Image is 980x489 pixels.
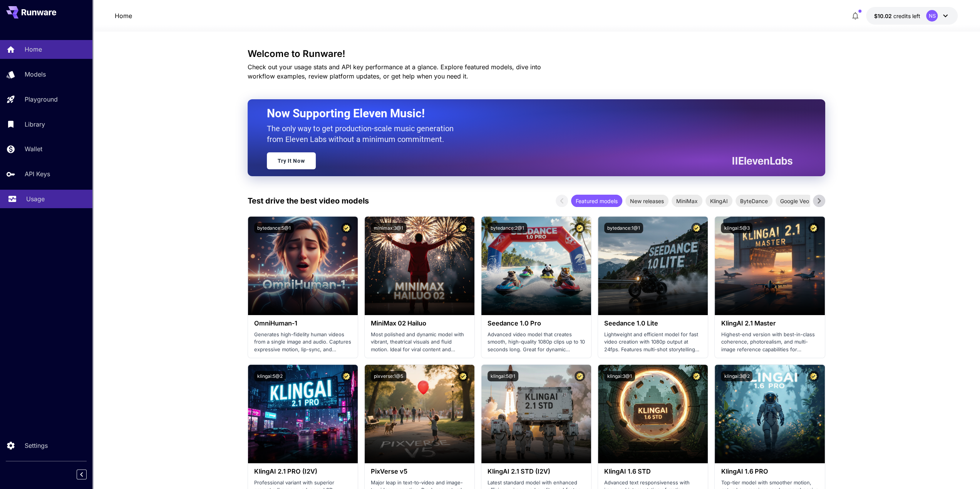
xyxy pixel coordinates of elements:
[371,320,468,327] h3: MiniMax 02 Hailuo
[776,195,814,207] div: Google Veo
[458,371,468,381] button: Certified Model – Vetted for best performance and includes a commercial license.
[25,144,42,154] p: Wallet
[25,45,42,54] p: Home
[26,194,45,204] p: Usage
[254,468,352,475] h3: KlingAI 2.1 PRO (I2V)
[25,120,45,129] p: Library
[808,371,819,381] button: Certified Model – Vetted for best performance and includes a commercial license.
[721,331,818,354] p: Highest-end version with best-in-class coherence, photorealism, and multi-image reference capabil...
[893,13,920,19] span: credits left
[487,320,585,327] h3: Seedance 1.0 Pro
[25,441,48,450] p: Settings
[715,217,824,315] img: alt
[254,331,352,354] p: Generates high-fidelity human videos from a single image and audio. Captures expressive motion, l...
[571,195,622,207] div: Featured models
[254,223,294,233] button: bytedance:5@1
[604,320,702,327] h3: Seedance 1.0 Lite
[248,195,369,207] p: Test drive the best video models
[625,197,668,205] span: New releases
[115,11,132,20] a: Home
[267,123,459,145] p: The only way to get production-scale music generation from Eleven Labs without a minimum commitment.
[487,223,527,233] button: bytedance:2@1
[248,63,541,80] span: Check out your usage stats and API key performance at a glance. Explore featured models, dive int...
[808,223,819,233] button: Certified Model – Vetted for best performance and includes a commercial license.
[481,217,591,315] img: alt
[705,195,732,207] div: KlingAI
[25,70,46,79] p: Models
[487,331,585,354] p: Advanced video model that creates smooth, high-quality 1080p clips up to 10 seconds long. Great f...
[487,371,518,381] button: klingai:5@1
[604,371,635,381] button: klingai:3@1
[267,106,787,121] h2: Now Supporting Eleven Music!
[705,197,732,205] span: KlingAI
[248,48,825,59] h3: Welcome to Runware!
[874,13,893,19] span: $10.02
[735,197,772,205] span: ByteDance
[77,469,87,479] button: Collapse sidebar
[371,223,406,233] button: minimax:3@1
[487,468,585,475] h3: KlingAI 2.1 STD (I2V)
[481,365,591,463] img: alt
[365,217,474,315] img: alt
[371,371,406,381] button: pixverse:1@5
[735,195,772,207] div: ByteDance
[715,365,824,463] img: alt
[866,7,958,25] button: $10.02441NS
[604,468,702,475] h3: KlingAI 1.6 STD
[721,223,752,233] button: klingai:5@3
[598,365,708,463] img: alt
[776,197,814,205] span: Google Veo
[341,371,352,381] button: Certified Model – Vetted for best performance and includes a commercial license.
[25,95,58,104] p: Playground
[365,365,474,463] img: alt
[721,320,818,327] h3: KlingAI 2.1 Master
[604,331,702,354] p: Lightweight and efficient model for fast video creation with 1080p output at 24fps. Features mult...
[604,223,643,233] button: bytedance:1@1
[82,467,92,481] div: Collapse sidebar
[575,223,585,233] button: Certified Model – Vetted for best performance and includes a commercial license.
[571,197,622,205] span: Featured models
[691,371,702,381] button: Certified Model – Vetted for best performance and includes a commercial license.
[721,371,752,381] button: klingai:3@2
[25,169,50,179] p: API Keys
[672,197,702,205] span: MiniMax
[341,223,352,233] button: Certified Model – Vetted for best performance and includes a commercial license.
[248,365,358,463] img: alt
[254,371,286,381] button: klingai:5@2
[598,217,708,315] img: alt
[721,468,818,475] h3: KlingAI 1.6 PRO
[458,223,468,233] button: Certified Model – Vetted for best performance and includes a commercial license.
[115,11,132,20] nav: breadcrumb
[254,320,352,327] h3: OmniHuman‑1
[267,152,316,169] a: Try It Now
[371,468,468,475] h3: PixVerse v5
[248,217,358,315] img: alt
[371,331,468,354] p: Most polished and dynamic model with vibrant, theatrical visuals and fluid motion. Ideal for vira...
[874,12,920,20] div: $10.02441
[575,371,585,381] button: Certified Model – Vetted for best performance and includes a commercial license.
[625,195,668,207] div: New releases
[672,195,702,207] div: MiniMax
[691,223,702,233] button: Certified Model – Vetted for best performance and includes a commercial license.
[926,10,938,22] div: NS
